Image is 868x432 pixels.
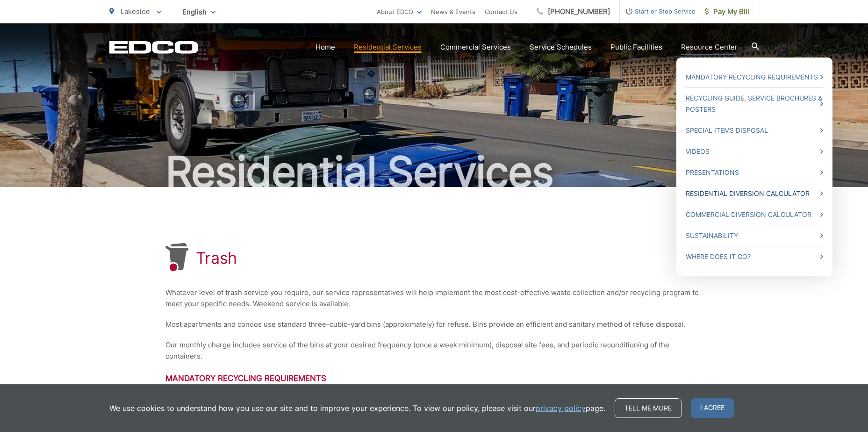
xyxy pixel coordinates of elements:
a: About EDCO [377,6,422,17]
a: Residential Services [354,42,422,53]
a: Contact Us [485,6,517,17]
a: Home [316,42,335,53]
a: Mandatory Recycling Requirements [686,72,823,83]
span: I agree [691,398,734,418]
a: Tell me more [615,398,681,418]
h2: Residential Services [109,149,759,195]
a: News & Events [431,6,475,17]
a: privacy policy [536,403,586,414]
p: We use cookies to understand how you use our site and to improve your experience. To view our pol... [109,403,605,414]
span: Pay My Bill [705,6,749,17]
h1: Trash [196,249,237,267]
a: EDCD logo. Return to the homepage. [109,41,198,54]
h3: Mandatory Recycling Requirements [165,374,703,383]
a: Videos [686,146,823,157]
a: Commercial Diversion Calculator [686,209,823,220]
p: Our monthly charge includes service of the bins at your desired frequency (once a week minimum), ... [165,339,703,362]
a: Where Does it Go? [686,251,823,262]
span: English [175,4,222,20]
a: Recycling Guide, Service Brochures & Posters [686,93,823,115]
a: Residential Diversion Calculator [686,188,823,199]
a: Sustainability [686,230,823,241]
span: Lakeside [121,7,150,16]
a: Public Facilities [610,42,662,53]
p: Most apartments and condos use standard three-cubic-yard bins (approximately) for refuse. Bins pr... [165,319,703,330]
a: Commercial Services [440,42,511,53]
a: Special Items Disposal [686,125,823,136]
a: Resource Center [681,42,738,53]
a: Presentations [686,167,823,178]
p: Whatever level of trash service you require, our service representatives will help implement the ... [165,287,703,310]
a: Service Schedules [530,42,592,53]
